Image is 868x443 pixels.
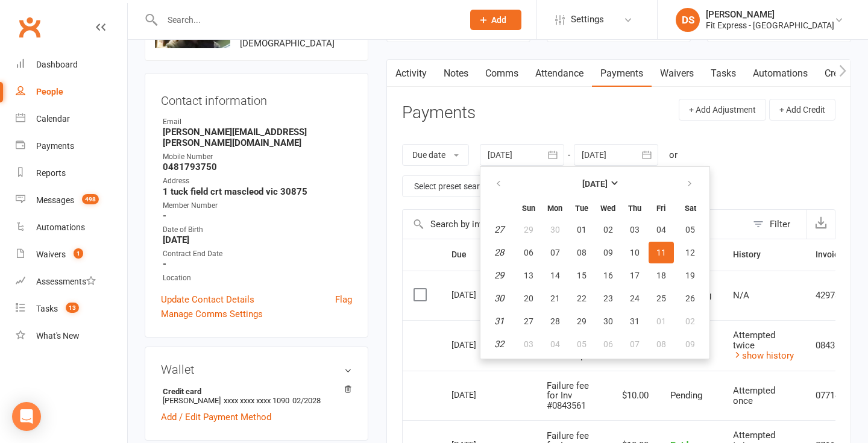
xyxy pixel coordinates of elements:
a: Comms [477,60,527,87]
td: $10.00 [608,371,659,421]
li: [PERSON_NAME] [161,385,352,407]
button: Due date [402,144,469,166]
span: 11 [656,248,666,257]
em: 27 [494,224,504,235]
em: 28 [494,247,504,258]
div: Automations [36,222,85,232]
a: show history [733,350,794,361]
div: Contract End Date [163,248,352,260]
span: 02/2028 [292,396,321,405]
button: 21 [542,287,568,309]
div: [PERSON_NAME] [706,9,834,20]
a: Reports [16,160,127,187]
button: 29 [569,310,594,332]
span: 18 [656,271,666,280]
a: Clubworx [14,12,45,42]
span: 07 [630,339,640,349]
button: 02 [596,219,621,240]
a: Notes [435,60,477,87]
button: 26 [675,287,706,309]
div: Tasks [36,304,58,313]
strong: - [163,259,352,269]
span: 30 [603,316,613,326]
button: 09 [675,333,706,355]
span: 27 [524,316,533,326]
div: Location [163,272,352,284]
span: 29 [524,225,533,234]
div: People [36,87,63,96]
a: Waivers [652,60,702,87]
em: 31 [494,316,504,327]
button: 14 [542,265,568,286]
a: Waivers 1 [16,241,127,268]
a: Assessments [16,268,127,295]
td: 0771473 [805,371,861,421]
small: Friday [656,204,665,213]
a: Tasks 13 [16,295,127,322]
button: 01 [569,219,594,240]
a: Add / Edit Payment Method [161,410,271,424]
span: 10 [630,248,640,257]
span: 1 [74,248,83,259]
span: 13 [524,271,533,280]
span: 21 [550,294,560,303]
div: Open Intercom Messenger [12,402,41,431]
div: What's New [36,331,80,341]
button: 19 [675,265,706,286]
span: 09 [685,339,695,349]
button: 02 [675,310,706,332]
div: Fit Express - [GEOGRAPHIC_DATA] [706,20,834,31]
span: Attempted once [733,385,775,406]
small: Tuesday [575,204,588,213]
span: [DEMOGRAPHIC_DATA] [240,38,335,49]
span: 19 [685,271,695,280]
button: + Add Adjustment [679,99,766,121]
a: People [16,78,127,105]
span: 01 [656,316,666,326]
span: 25 [656,294,666,303]
strong: - [163,210,352,221]
button: 22 [569,287,594,309]
span: N/A [733,290,749,301]
small: Saturday [685,204,696,213]
td: 4297321 [805,271,861,321]
a: Manage Comms Settings [161,307,263,321]
button: 29 [516,219,541,240]
button: Add [470,10,521,30]
a: Automations [16,214,127,241]
span: 05 [685,225,695,234]
button: 27 [516,310,541,332]
span: 22 [577,294,587,303]
h3: Wallet [161,363,352,376]
a: Dashboard [16,51,127,78]
button: 24 [622,287,647,309]
span: 02 [603,225,613,234]
strong: [PERSON_NAME][EMAIL_ADDRESS][PERSON_NAME][DOMAIN_NAME] [163,127,352,148]
th: History [722,239,805,270]
button: + Add Credit [769,99,835,121]
span: 24 [630,294,640,303]
a: Flag [335,292,352,307]
span: 05 [577,339,587,349]
input: Search by invoice number [403,210,747,239]
strong: [DATE] [582,179,608,189]
button: 30 [542,219,568,240]
button: 20 [516,287,541,309]
button: 08 [649,333,674,355]
div: Date of Birth [163,224,352,236]
span: Attempted twice [733,330,775,351]
span: Settings [571,6,604,33]
div: Messages [36,195,74,205]
a: Tasks [702,60,744,87]
button: 25 [649,287,674,309]
small: Monday [547,204,562,213]
span: 08 [577,248,587,257]
em: 29 [494,270,504,281]
div: DS [676,8,700,32]
span: 04 [550,339,560,349]
h3: Contact information [161,89,352,107]
button: 06 [596,333,621,355]
div: Filter [770,217,790,231]
small: Wednesday [600,204,615,213]
a: What's New [16,322,127,350]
